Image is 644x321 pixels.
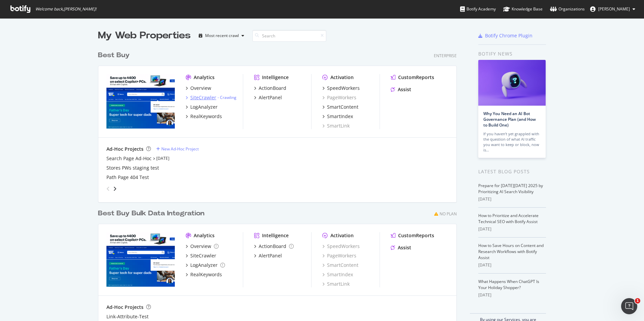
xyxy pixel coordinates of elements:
div: Activation [330,232,354,239]
img: bestbuy.com [106,74,175,129]
div: AlertPanel [259,252,282,259]
a: SmartIndex [322,271,353,278]
div: AlertPanel [259,94,282,101]
div: ActionBoard [259,85,286,92]
div: Organizations [550,6,585,12]
div: Assist [398,244,411,251]
div: Botify Academy [460,6,496,12]
input: Search [252,30,326,42]
div: SmartIndex [327,113,353,120]
a: Botify Chrome Plugin [478,32,533,39]
div: Best Buy Bulk Data Integration [98,209,204,218]
a: SmartIndex [322,113,353,120]
a: RealKeywords [186,113,222,120]
a: Overview [186,243,219,250]
a: New Ad-Hoc Project [156,146,199,152]
div: Enterprise [434,53,457,59]
div: Intelligence [262,74,289,81]
div: RealKeywords [190,113,222,120]
div: SmartContent [327,104,358,110]
a: Overview [186,85,211,92]
div: Assist [398,86,411,93]
a: Link-Attribute-Test [106,313,149,320]
div: - [218,95,236,100]
div: Most recent crawl [205,34,239,38]
div: New Ad-Hoc Project [161,146,199,152]
a: PageWorkers [322,252,356,259]
div: Analytics [194,74,215,81]
div: LogAnalyzer [190,262,218,269]
a: Stores PWs staging test [106,165,159,171]
div: SiteCrawler [190,252,216,259]
div: Overview [190,243,211,250]
a: Prepare for [DATE][DATE] 2025 by Prioritizing AI Search Visibility [478,183,543,194]
div: SiteCrawler [190,94,216,101]
div: SpeedWorkers [327,85,360,92]
a: RealKeywords [186,271,222,278]
div: Path Page 404 Test [106,174,149,181]
a: LogAnalyzer [186,104,218,110]
a: How to Save Hours on Content and Research Workflows with Botify Assist [478,243,544,260]
a: SmartContent [322,262,358,269]
span: Welcome back, [PERSON_NAME] ! [35,6,96,12]
a: Why You Need an AI Bot Governance Plan (and How to Build One) [483,111,536,128]
a: PageWorkers [322,94,356,101]
a: ActionBoard [254,85,286,92]
a: Crawling [220,95,236,100]
div: Intelligence [262,232,289,239]
button: Most recent crawl [196,30,247,41]
div: Ad-Hoc Projects [106,146,143,152]
a: LogAnalyzer [186,262,225,269]
a: Best Buy [98,50,132,60]
img: Why You Need an AI Bot Governance Plan (and How to Build One) [478,60,546,106]
a: SiteCrawler [186,252,216,259]
a: AlertPanel [254,94,282,101]
div: Activation [330,74,354,81]
a: CustomReports [391,74,434,81]
div: Botify news [478,50,546,58]
div: angle-right [112,185,117,192]
a: SiteCrawler- Crawling [186,94,236,101]
div: Best Buy [98,50,130,60]
div: [DATE] [478,292,546,298]
a: SpeedWorkers [322,243,360,250]
div: SmartLink [322,281,350,287]
img: www.bestbuysecondary.com [106,232,175,287]
a: Search Page Ad-Hoc [106,155,152,162]
div: Botify Chrome Plugin [485,32,533,39]
span: Courtney Beyer [598,6,630,12]
div: Overview [190,85,211,92]
div: CustomReports [398,74,434,81]
div: [DATE] [478,226,546,232]
div: If you haven’t yet grappled with the question of what AI traffic you want to keep or block, now is… [483,131,541,153]
button: [PERSON_NAME] [585,4,641,14]
a: SmartLink [322,122,350,129]
div: My Web Properties [98,29,191,42]
div: Knowledge Base [503,6,543,12]
a: Assist [391,244,411,251]
div: [DATE] [478,196,546,202]
iframe: Intercom live chat [621,298,637,314]
a: [DATE] [156,155,169,161]
a: CustomReports [391,232,434,239]
a: SmartContent [322,104,358,110]
span: 1 [635,298,640,304]
a: ActionBoard [254,243,294,250]
a: SpeedWorkers [322,85,360,92]
div: CustomReports [398,232,434,239]
div: RealKeywords [190,271,222,278]
div: angle-left [104,183,112,194]
div: Analytics [194,232,215,239]
div: Ad-Hoc Projects [106,304,143,311]
a: Assist [391,86,411,93]
a: AlertPanel [254,252,282,259]
div: ActionBoard [259,243,286,250]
